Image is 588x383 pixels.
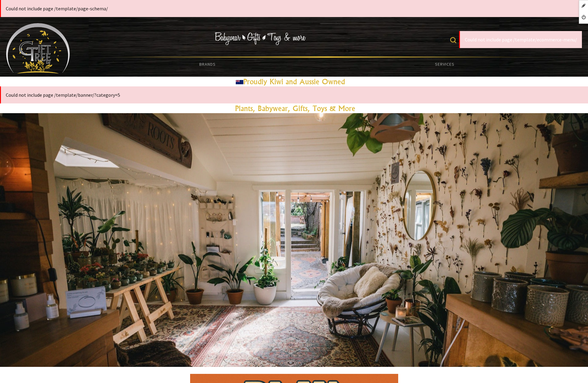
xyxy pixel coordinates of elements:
[450,37,456,43] img: product search
[214,32,306,45] img: Babywear - Gifts - Toys & more
[236,77,353,86] a: Proudly Kiwi and Aussie Owned
[235,104,352,113] a: Plants, Babywear, Gifts, Toys & Mor
[459,31,582,48] div: Could not include page /template/ecommerce-menu/
[6,23,70,74] img: Babyware - Gifts - Toys and more...
[326,58,563,71] a: Services
[89,58,326,71] a: Brands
